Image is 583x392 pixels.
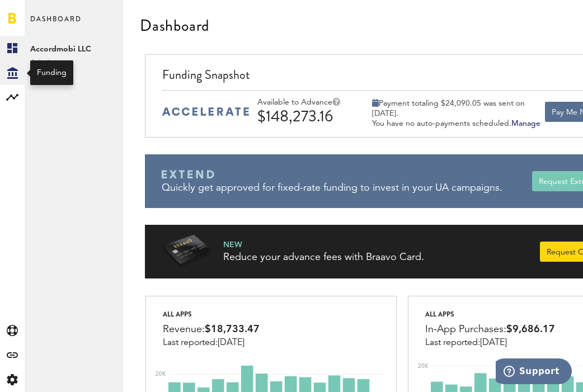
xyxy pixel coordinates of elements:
div: Dashboard [140,17,209,35]
iframe: Opens a widget where you can find more information [496,358,572,386]
img: Braavo Card [162,235,212,268]
span: Admin [30,56,117,69]
img: accelerate-medium-blue-logo.svg [162,107,249,116]
div: Last reported: [163,338,260,348]
div: In-App Purchases: [425,321,555,338]
div: All apps [163,308,260,321]
text: 20K [156,371,166,377]
text: 20K [418,363,429,369]
span: $9,686.17 [506,324,555,334]
div: Quickly get approved for fixed-rate funding to invest in your UA campaigns. [162,181,532,195]
div: Reduce your advance fees with Braavo Card. [223,251,424,265]
div: $148,273.16 [257,107,364,125]
div: Revenue: [163,321,260,338]
div: Funding [37,67,67,78]
div: All apps [425,308,555,321]
span: $18,733.47 [205,324,260,334]
span: Accordmobi LLC [30,42,117,56]
div: Available to Advance [257,98,364,107]
div: You have no auto-payments scheduled. [372,119,544,129]
div: Payment totaling $24,090.05 was sent on [DATE]. [372,98,544,119]
div: NEW [223,239,424,251]
span: [DATE] [218,338,245,347]
div: Last reported: [425,338,555,348]
span: Dashboard [30,12,82,36]
img: Braavo Extend [162,170,214,179]
span: [DATE] [480,338,507,347]
a: Manage [511,120,540,127]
